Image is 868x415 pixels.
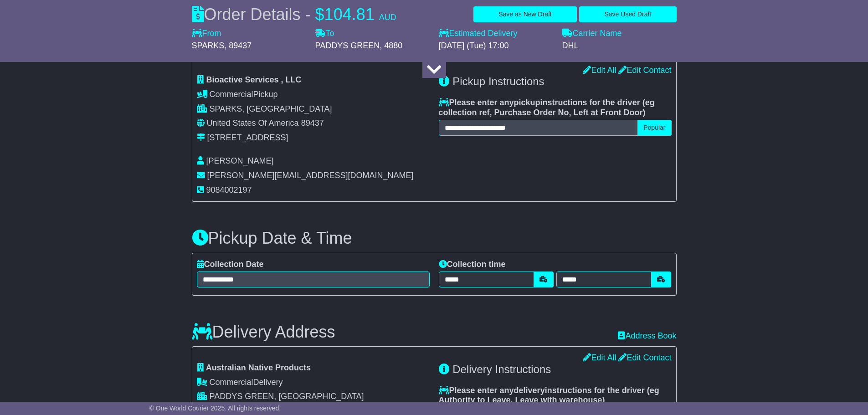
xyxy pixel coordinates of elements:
[206,363,311,372] span: Australian Native Products
[452,75,544,87] span: Pickup Instructions
[224,41,252,50] span: , 89437
[637,120,671,136] button: Popular
[197,260,264,270] label: Collection Date
[210,392,364,401] span: PADDYS GREEN, [GEOGRAPHIC_DATA]
[439,41,553,51] div: [DATE] (Tue) 17:00
[210,90,253,99] span: Commercial
[379,13,396,22] span: AUD
[562,29,622,39] label: Carrier Name
[207,133,288,143] div: [STREET_ADDRESS]
[618,331,676,340] a: Address Book
[207,171,414,180] span: [PERSON_NAME][EMAIL_ADDRESS][DOMAIN_NAME]
[192,5,396,24] div: Order Details -
[315,41,380,50] span: PADDYS GREEN
[192,41,225,50] span: SPARKS
[206,75,302,84] span: Bioactive Services , LLC
[192,323,335,341] h3: Delivery Address
[315,29,334,39] label: To
[439,260,506,270] label: Collection time
[197,378,430,388] div: Delivery
[439,98,672,118] label: Please enter any instructions for the driver ( )
[583,353,616,362] a: Edit All
[210,378,253,387] span: Commercial
[380,41,402,50] span: , 4880
[562,41,677,51] div: DHL
[514,386,545,395] span: delivery
[473,6,577,22] button: Save as New Draft
[439,386,672,405] label: Please enter any instructions for the driver ( )
[192,229,677,247] h3: Pickup Date & Time
[149,405,281,412] span: © One World Courier 2025. All rights reserved.
[210,104,332,113] span: SPARKS, [GEOGRAPHIC_DATA]
[452,363,551,375] span: Delivery Instructions
[206,185,252,195] span: 9084002197
[439,386,659,405] span: eg Authority to Leave, Leave with warehouse
[315,5,324,24] span: $
[514,98,540,107] span: pickup
[579,6,676,22] button: Save Used Draft
[439,98,655,117] span: eg collection ref, Purchase Order No, Left at Front Door
[197,90,430,100] div: Pickup
[301,118,324,128] span: 89437
[192,29,221,39] label: From
[324,5,375,24] span: 104.81
[439,29,553,39] label: Estimated Delivery
[206,156,274,165] span: [PERSON_NAME]
[618,353,671,362] a: Edit Contact
[207,118,299,128] span: United States Of America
